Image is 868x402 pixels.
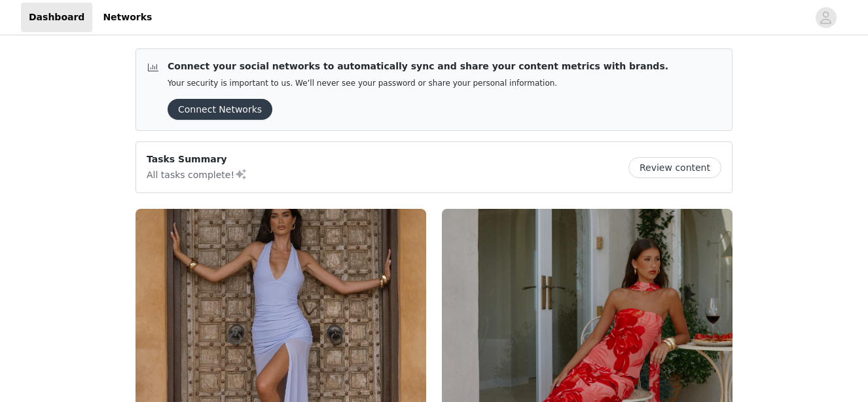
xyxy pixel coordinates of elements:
[168,99,272,120] button: Connect Networks
[168,79,668,88] p: Your security is important to us. We’ll never see your password or share your personal information.
[147,166,247,182] p: All tasks complete!
[21,3,92,32] a: Dashboard
[820,7,832,28] div: avatar
[168,60,668,73] p: Connect your social networks to automatically sync and share your content metrics with brands.
[147,153,247,166] p: Tasks Summary
[628,157,721,178] button: Review content
[95,3,160,32] a: Networks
